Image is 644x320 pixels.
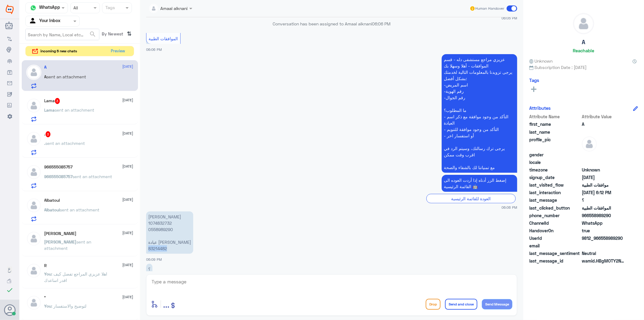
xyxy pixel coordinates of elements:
[146,47,162,51] span: 06:06 PM
[529,182,581,188] span: last_visited_flow
[529,64,638,70] span: Subscription Date : [DATE]
[44,271,52,276] span: You
[44,231,77,236] h5: Ahmed
[26,295,41,310] img: defaultAdmin.png
[529,174,581,181] span: signup_date
[582,250,626,256] span: 0
[529,250,581,256] span: last_message_sentiment
[47,74,86,79] span: sent an attachment
[127,29,132,39] i: ⇅
[6,286,13,294] i: check
[146,211,193,254] p: 21/8/2025, 6:09 PM
[52,303,87,309] span: : لتوضيح والاستفسار
[582,197,626,203] span: ؟
[573,13,594,34] img: defaultAdmin.png
[582,220,626,226] span: 2
[146,257,162,261] span: 06:09 PM
[123,64,133,69] span: [DATE]
[529,243,581,249] span: email
[44,174,73,179] span: 966555085757
[26,29,99,40] input: Search by Name, Local etc…
[29,17,38,26] img: yourInbox.svg
[529,212,581,219] span: phone_number
[582,167,626,173] span: Unknown
[26,98,41,113] img: defaultAdmin.png
[582,258,626,264] span: wamid.HBgMOTY2NTU4OTg5MjkwFQIAEhgUM0E2RTFENkIzRkREMkU3NzU2NUQA
[529,77,539,83] h6: Tags
[4,304,15,316] button: Avatar
[582,39,585,46] h5: A
[529,220,581,226] span: ChannelId
[44,141,46,146] span: .
[426,299,441,310] button: Drop
[99,29,125,41] span: By Newest
[529,152,581,158] span: gender
[529,235,581,241] span: UserId
[529,113,581,120] span: Attribute Name
[372,21,391,26] span: 06:06 PM
[442,54,517,173] p: 21/8/2025, 6:06 PM
[108,46,128,56] button: Preview
[149,36,178,41] span: الموافقات الطبية
[89,31,96,38] span: search
[501,205,517,210] span: 06:06 PM
[46,131,51,137] span: 3
[529,189,581,196] span: last_interaction
[582,235,626,241] span: 9812_966558989290
[582,227,626,234] span: true
[44,98,60,104] h5: Lama
[582,212,626,219] span: 966558989290
[482,299,512,309] button: Send Message
[529,167,581,173] span: timezone
[26,231,41,246] img: defaultAdmin.png
[529,258,581,264] span: last_message_id
[529,159,581,165] span: locale
[44,131,51,137] h5: .
[41,48,77,54] span: incoming 5 new chats
[44,271,107,283] span: : اهلا عزيزي المراجع تفضل كيف اقدر اساعدك
[529,105,551,111] h6: Attributes
[582,159,626,165] span: null
[582,182,626,188] span: موافقات الطبية
[426,194,516,203] div: العودة للقائمة الرئيسية
[529,197,581,203] span: last_message
[44,74,47,79] span: A
[442,175,517,192] p: 21/8/2025, 6:06 PM
[529,136,581,150] span: profile_pic
[44,165,73,170] h5: 966555085757
[123,164,133,169] span: [DATE]
[123,230,133,236] span: [DATE]
[44,107,55,113] span: Lama
[26,198,41,213] img: defaultAdmin.png
[582,243,626,249] span: null
[44,198,60,203] h5: Albatoul
[529,121,581,127] span: first_name
[60,207,100,212] span: sent an attachment
[123,97,133,103] span: [DATE]
[582,113,626,120] span: Attribute Value
[6,5,14,14] img: Widebot Logo
[44,207,60,212] span: Albatoul
[26,165,41,180] img: defaultAdmin.png
[26,131,41,146] img: defaultAdmin.png
[55,107,95,113] span: sent an attachment
[146,264,152,274] p: 21/8/2025, 6:12 PM
[582,121,626,127] span: A
[529,227,581,234] span: HandoverOn
[573,48,594,53] h6: Reachable
[582,174,626,181] span: 2025-08-21T15:05:39.444Z
[529,129,581,135] span: last_name
[89,29,96,39] button: search
[29,3,38,12] img: whatsapp.png
[104,4,115,12] div: Tags
[44,303,52,309] span: You
[26,263,41,278] img: defaultAdmin.png
[529,58,553,64] span: Unknown
[445,299,477,310] button: Send and close
[582,136,597,152] img: defaultAdmin.png
[26,65,41,80] img: defaultAdmin.png
[44,239,77,244] span: [PERSON_NAME]
[123,131,133,136] span: [DATE]
[123,294,133,300] span: [DATE]
[123,262,133,268] span: [DATE]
